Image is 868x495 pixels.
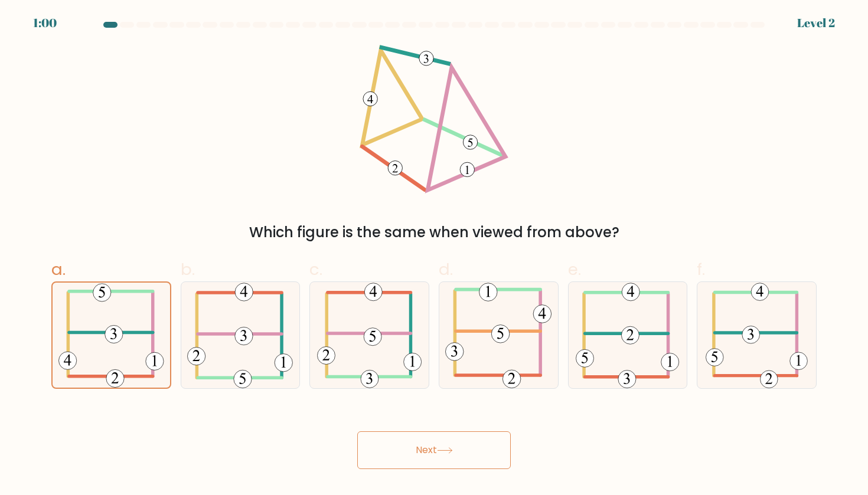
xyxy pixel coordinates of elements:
span: f. [697,258,705,281]
span: a. [51,258,66,281]
div: Which figure is the same when viewed from above? [58,222,810,243]
button: Next [357,431,511,469]
span: c. [309,258,322,281]
span: e. [568,258,581,281]
span: d. [439,258,453,281]
div: Level 2 [797,14,835,32]
span: b. [181,258,195,281]
div: 1:00 [33,14,57,32]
